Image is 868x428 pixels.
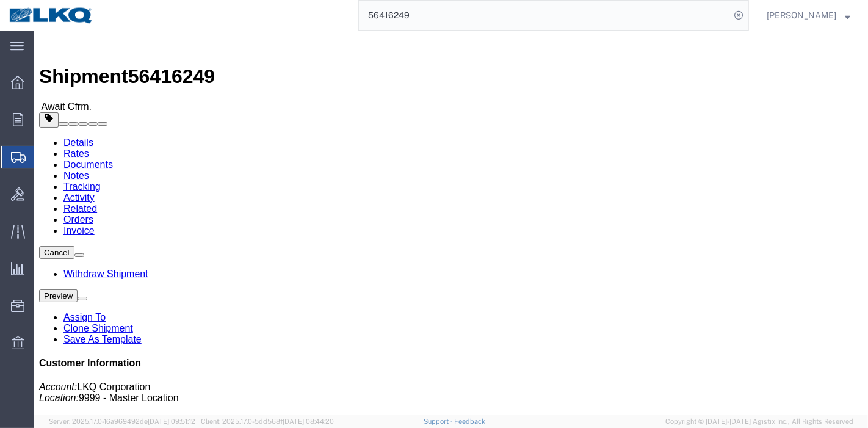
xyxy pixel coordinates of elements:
a: Feedback [454,418,485,425]
span: [DATE] 09:51:12 [148,418,195,425]
a: Support [424,418,454,425]
span: Copyright © [DATE]-[DATE] Agistix Inc., All Rights Reserved [665,416,853,427]
span: [DATE] 08:44:20 [283,418,334,425]
button: [PERSON_NAME] [766,8,851,23]
iframe: To enrich screen reader interactions, please activate Accessibility in Grammarly extension settings [34,31,868,415]
span: Server: 2025.17.0-16a969492de [49,418,195,425]
img: logo [9,6,94,24]
span: Client: 2025.17.0-5dd568f [201,418,334,425]
input: Search for shipment number, reference number [359,1,730,30]
span: Praveen Nagaraj [767,9,836,22]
